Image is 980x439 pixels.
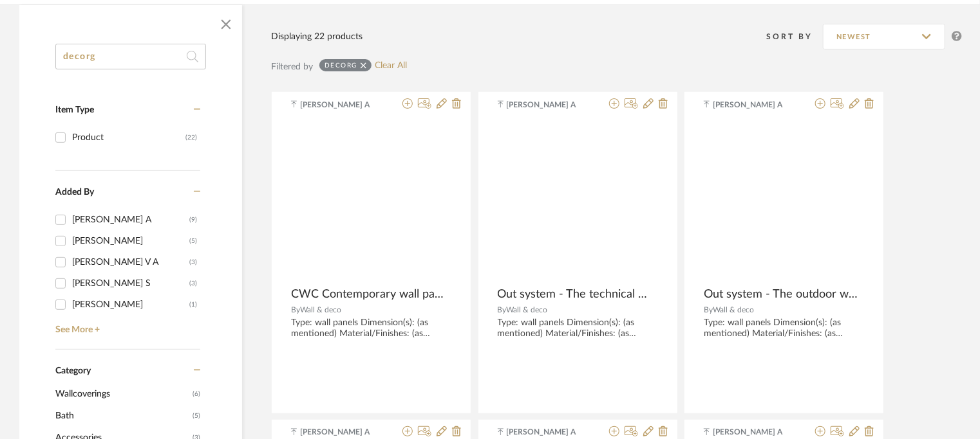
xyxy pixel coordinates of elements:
[72,127,185,148] div: Product
[55,44,206,69] input: Search within 22 results
[55,188,94,197] span: Added By
[55,405,189,427] span: Bath
[507,426,588,438] span: [PERSON_NAME] A
[766,30,823,43] div: Sort By
[498,287,653,301] span: Out system - The technical wall paper for outdoor 2022
[704,287,859,301] span: Out system - The outdoor wall paper 2024-2/2024-1
[189,273,197,294] div: (3)
[189,210,197,230] div: (9)
[72,231,189,251] div: [PERSON_NAME]
[507,99,588,111] span: [PERSON_NAME] A
[498,318,658,339] div: Type: wall panels Dimension(s): (as mentioned) Material/Finishes: (as mentioned) Installation req...
[300,306,341,314] span: Wall & deco
[55,366,91,377] span: Category
[185,127,197,148] div: (22)
[189,294,197,315] div: (1)
[72,210,189,230] div: [PERSON_NAME] A
[713,426,794,438] span: [PERSON_NAME] A
[52,315,200,336] a: See More +
[507,306,548,314] span: Wall & deco
[213,12,239,37] button: Close
[291,306,300,314] span: By
[291,287,446,301] span: CWC Contemporary wall paper collection 2023
[713,99,794,111] span: [PERSON_NAME] A
[704,306,713,314] span: By
[193,406,200,426] span: (5)
[189,231,197,251] div: (5)
[72,252,189,273] div: [PERSON_NAME] V A
[55,105,94,114] span: Item Type
[300,426,381,438] span: [PERSON_NAME] A
[713,306,754,314] span: Wall & deco
[375,60,407,71] a: Clear All
[300,99,381,111] span: [PERSON_NAME] A
[704,318,864,339] div: Type: wall panels Dimension(s): (as mentioned) Material/Finishes: (as mentioned) Installation req...
[271,60,313,74] div: Filtered by
[325,61,357,69] div: decorg
[72,294,189,315] div: [PERSON_NAME]
[498,306,507,314] span: By
[72,273,189,294] div: [PERSON_NAME] S
[189,252,197,273] div: (3)
[271,30,363,44] div: Displaying 22 products
[193,384,200,404] span: (6)
[291,318,451,339] div: Type: wall panels Dimension(s): (as mentioned) Material/Finishes: (as mentioned) Installation req...
[55,383,189,405] span: Wallcoverings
